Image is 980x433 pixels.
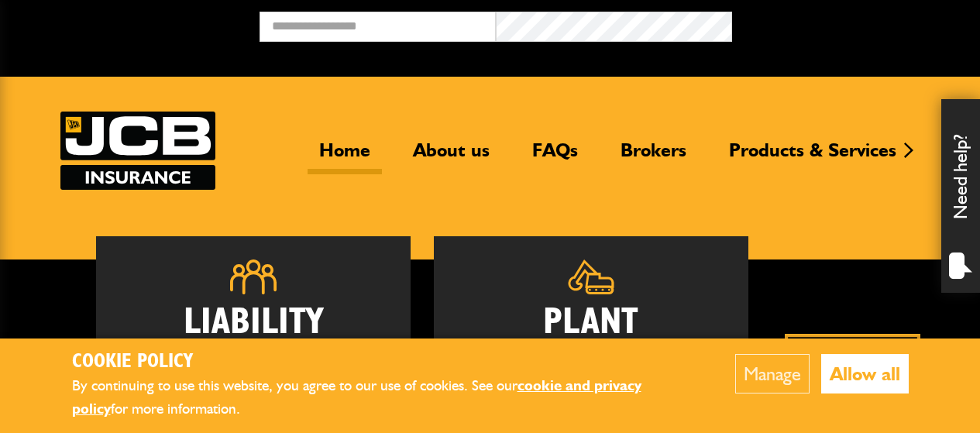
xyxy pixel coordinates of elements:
a: cookie and privacy policy [72,376,641,418]
button: Broker Login [732,12,968,36]
button: Allow all [821,354,909,393]
a: FAQs [521,139,590,174]
h2: Cookie Policy [72,350,688,374]
h2: Plant Insurance [457,306,725,373]
img: JCB Insurance Services logo [60,112,215,190]
a: Brokers [609,139,698,174]
a: Products & Services [717,139,908,174]
a: Home [308,139,382,174]
a: JCB Insurance Services [60,112,215,190]
a: About us [401,139,501,174]
button: Manage [735,354,810,393]
h2: Liability Insurance [119,306,387,381]
p: By continuing to use this website, you agree to our use of cookies. See our for more information. [72,374,688,421]
div: Need help? [941,99,980,293]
